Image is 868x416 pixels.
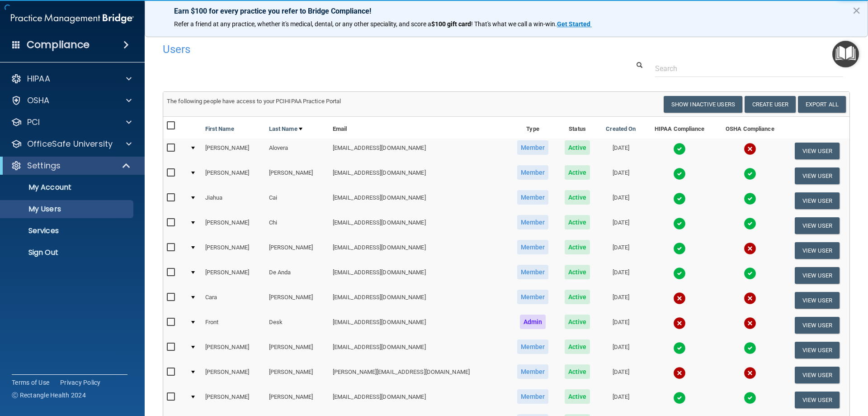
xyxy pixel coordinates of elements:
span: Member [517,265,549,279]
button: Close [852,3,861,18]
span: Member [517,190,549,205]
button: View User [795,242,840,259]
span: Active [565,215,590,230]
span: The following people have access to your PCIHIPAA Practice Portal [167,98,341,105]
span: Member [517,290,549,304]
a: Get Started [557,20,592,28]
img: cross.ca9f0e7f.svg [744,317,756,330]
img: cross.ca9f0e7f.svg [744,367,756,379]
a: Created On [606,124,636,134]
th: HIPAA Compliance [644,117,715,139]
button: Open Resource Center [832,41,859,67]
img: PMB logo [11,10,134,28]
span: Member [517,364,549,379]
span: Active [565,290,590,304]
td: [EMAIL_ADDRESS][DOMAIN_NAME] [329,313,509,338]
span: Active [565,364,590,379]
p: Earn $100 for every practice you refer to Bridge Compliance! [174,7,839,15]
td: [EMAIL_ADDRESS][DOMAIN_NAME] [329,213,509,238]
span: Member [517,215,549,230]
td: [EMAIL_ADDRESS][DOMAIN_NAME] [329,288,509,313]
img: tick.e7d51cea.svg [673,392,686,404]
td: Cai [265,188,329,213]
td: [PERSON_NAME] [202,263,265,288]
td: [DATE] [598,288,644,313]
img: tick.e7d51cea.svg [673,242,686,255]
td: [EMAIL_ADDRESS][DOMAIN_NAME] [329,387,509,412]
button: View User [795,292,840,309]
td: [EMAIL_ADDRESS][DOMAIN_NAME] [329,263,509,288]
td: [EMAIL_ADDRESS][DOMAIN_NAME] [329,188,509,213]
img: tick.e7d51cea.svg [673,217,686,230]
td: [DATE] [598,139,644,163]
img: tick.e7d51cea.svg [673,143,686,155]
a: Last Name [269,124,302,134]
img: tick.e7d51cea.svg [673,167,686,180]
td: Front [202,313,265,338]
p: OfficeSafe University [27,139,113,149]
img: tick.e7d51cea.svg [744,267,756,280]
td: Desk [265,313,329,338]
button: View User [795,167,840,184]
a: OSHA [11,95,132,106]
span: Member [517,140,549,155]
span: Member [517,240,549,254]
th: OSHA Compliance [715,117,785,139]
td: Chi [265,213,329,238]
a: First Name [205,124,234,134]
td: [PERSON_NAME] [202,338,265,363]
td: [PERSON_NAME] [202,363,265,387]
td: Cara [202,288,265,313]
span: Refer a friend at any practice, whether it's medical, dental, or any other speciality, and score a [174,20,431,28]
img: cross.ca9f0e7f.svg [744,292,756,305]
td: [DATE] [598,338,644,363]
td: [EMAIL_ADDRESS][DOMAIN_NAME] [329,163,509,188]
td: De Anda [265,263,329,288]
img: cross.ca9f0e7f.svg [744,242,756,255]
td: [PERSON_NAME] [265,238,329,263]
a: Settings [11,160,131,171]
button: View User [795,217,840,234]
td: [PERSON_NAME] [265,338,329,363]
td: [PERSON_NAME] [202,387,265,412]
td: [PERSON_NAME] [265,288,329,313]
td: [PERSON_NAME] [265,163,329,188]
td: [DATE] [598,363,644,387]
td: [DATE] [598,238,644,263]
td: [EMAIL_ADDRESS][DOMAIN_NAME] [329,338,509,363]
img: cross.ca9f0e7f.svg [673,317,686,330]
img: tick.e7d51cea.svg [673,342,686,354]
td: Alovera [265,139,329,163]
td: [EMAIL_ADDRESS][DOMAIN_NAME] [329,139,509,163]
span: Member [517,339,549,354]
td: [DATE] [598,213,644,238]
button: View User [795,317,840,334]
img: tick.e7d51cea.svg [744,392,756,404]
a: Terms of Use [12,378,49,387]
th: Email [329,117,509,139]
span: Active [565,140,590,155]
td: [DATE] [598,263,644,288]
a: OfficeSafe University [11,139,132,149]
button: View User [795,267,840,284]
span: Ⓒ Rectangle Health 2024 [12,391,86,400]
span: Admin [520,315,546,329]
td: [PERSON_NAME] [202,163,265,188]
a: Export All [798,96,846,113]
button: View User [795,192,840,209]
p: OSHA [27,95,50,106]
h4: Users [163,43,558,55]
button: Create User [745,96,796,113]
img: tick.e7d51cea.svg [744,217,756,230]
span: Active [565,315,590,329]
span: Active [565,190,590,205]
td: Jiahua [202,188,265,213]
td: [PERSON_NAME][EMAIL_ADDRESS][DOMAIN_NAME] [329,363,509,387]
p: PCI [27,117,40,128]
strong: Get Started [557,20,590,28]
a: HIPAA [11,73,132,84]
button: View User [795,143,840,159]
img: tick.e7d51cea.svg [673,192,686,205]
span: ! That's what we call a win-win. [471,20,557,28]
td: [PERSON_NAME] [202,213,265,238]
